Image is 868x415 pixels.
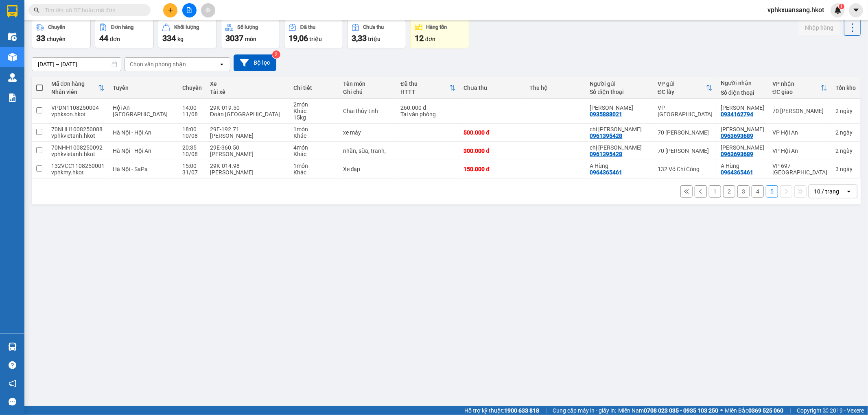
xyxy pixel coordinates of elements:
div: 500.000 đ [464,129,522,136]
div: VP Hội An [772,129,827,136]
div: VP 697 [GEOGRAPHIC_DATA] [772,163,827,176]
div: 70 [PERSON_NAME] [772,108,827,114]
div: 10/08 [182,151,202,157]
div: Hàng tồn [426,24,447,30]
span: 3037 [225,33,243,43]
div: Nhân viên [51,89,98,95]
div: Chọn văn phòng nhận [130,60,186,68]
div: Khác [293,151,335,157]
div: Đã thu [401,80,449,87]
div: Số điện thoại [590,89,649,95]
div: Xe đạp [343,166,393,172]
strong: 0369 525 060 [748,407,783,414]
div: 300.000 đ [464,148,522,154]
div: 70 [PERSON_NAME] [658,129,713,136]
input: Tìm tên, số ĐT hoặc mã đơn [45,6,141,15]
span: Hà Nội - SaPa [113,166,148,172]
th: Toggle SortBy [397,77,460,99]
svg: open [219,61,225,67]
button: plus [163,3,177,17]
div: Khác [293,133,335,139]
span: Miền Nam [618,406,718,415]
button: caret-down [849,3,863,17]
div: ngô ba duy [721,144,764,151]
div: 14:00 [182,104,202,111]
div: 260.000 đ [401,104,456,111]
div: Mã đơn hàng [51,80,98,87]
div: 0963693689 [721,133,753,139]
span: | [545,406,547,415]
input: Select a date range. [32,58,121,71]
div: nhãn, sữa, tranh, [343,148,393,154]
img: warehouse-icon [8,343,17,351]
span: 334 [162,33,176,43]
div: Tài xế [210,89,285,95]
span: món [245,36,256,42]
div: Tên món [343,80,393,87]
div: Tuyến [113,85,174,91]
span: question-circle [9,361,16,369]
button: Số lượng3037món [221,19,280,48]
span: | [789,406,791,415]
div: 29K-014.98 [210,163,285,169]
div: Chuyến [48,24,65,30]
span: ⚪️ [720,409,723,412]
div: Thu hộ [529,85,582,91]
div: VP Hội An [772,148,827,154]
div: 70 [PERSON_NAME] [658,148,713,154]
span: 3,33 [352,33,367,43]
div: 29K-019.50 [210,104,285,111]
span: plus [168,7,173,13]
span: 33 [36,33,45,43]
div: Tồn kho [835,85,856,91]
button: 1 [709,185,721,198]
span: 1 [840,4,843,9]
div: 20:35 [182,144,202,151]
img: warehouse-icon [8,73,17,82]
span: triệu [368,36,380,42]
span: caret-down [853,7,860,14]
img: solution-icon [8,93,17,102]
div: 2 [835,108,856,114]
sup: 1 [839,4,844,9]
div: vphkson.hkot [51,111,105,117]
span: notification [9,380,16,387]
div: Chai thủy tinh [343,108,393,114]
span: Hỗ trợ kỹ thuật: [464,406,539,415]
div: ĐC giao [772,89,821,95]
div: 0964365461 [590,169,623,176]
strong: 1900 633 818 [504,407,539,414]
div: VP [GEOGRAPHIC_DATA] [658,104,713,117]
div: Đã thu [300,24,315,30]
div: Khác [293,108,335,114]
div: vphkmy.hkot [51,169,105,176]
div: 0935888021 [590,111,623,117]
div: chị thảo [590,144,649,151]
div: 132VCC1108250001 [51,163,105,169]
div: VPDN1108250004 [51,104,105,111]
button: Khối lượng334kg [158,19,217,48]
span: ngày [840,148,853,154]
div: 15 kg [293,114,335,121]
span: Hà Nội - Hội An [113,148,151,154]
button: Đơn hàng44đơn [95,19,154,48]
div: ngô ba duy [721,126,764,133]
span: Miền Bắc [725,406,783,415]
div: Khối lượng [174,24,199,30]
div: 4 món [293,144,335,151]
span: aim [205,7,211,13]
div: Số điện thoại [721,89,764,96]
div: Xe [210,80,285,87]
div: 3 [835,166,856,172]
div: 10 / trang [814,187,839,196]
div: 18:00 [182,126,202,133]
div: Chi tiết [293,85,335,91]
div: 0963693689 [721,151,753,157]
span: copyright [823,408,829,413]
span: vphkxuansang.hkot [761,5,831,15]
div: VP gửi [658,80,706,87]
div: A Hùng [721,163,764,169]
span: chuyến [47,36,66,42]
div: 29E-360.50 [210,144,285,151]
span: đơn [110,36,120,42]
